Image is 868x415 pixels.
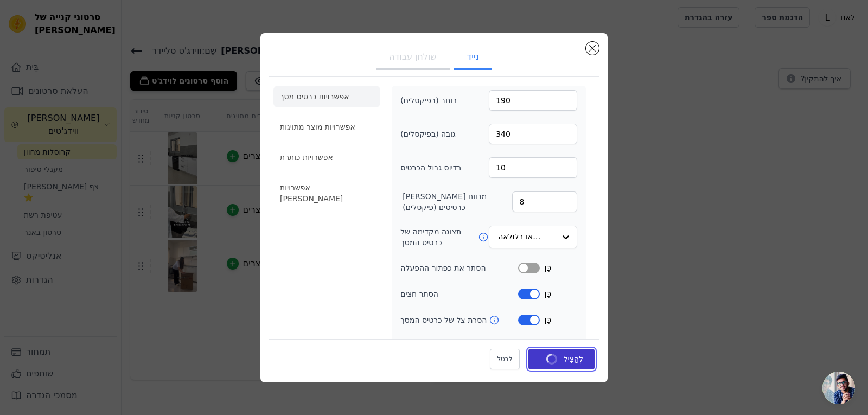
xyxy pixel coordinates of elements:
font: אפשרויות מוצר מתויגות [280,123,355,131]
font: רדיוס גבול הכרטיס [400,163,461,172]
font: נייד [467,52,479,62]
font: גובה (בפיקסלים) [400,130,456,138]
font: לְבַטֵל [497,355,512,363]
font: כֵּן [544,263,551,273]
font: מרווח [PERSON_NAME] כרטיסים (פיקסלים) [403,192,487,212]
font: אפשרויות כרטיס מסך [280,92,349,101]
font: שולחן עבודה [389,52,437,62]
button: סגור מודאל [586,42,599,55]
font: הסתר את כפתור ההפעלה [400,264,486,272]
font: תצוגה מקדימה של כרטיס המסך [400,227,461,247]
a: פתח צ'אט [822,372,855,404]
font: הסרת צל של כרטיס המסך [400,316,487,324]
font: לְהַצִיל [564,355,584,363]
font: הסתר חצים [400,290,438,298]
font: כֵּן [544,315,551,325]
font: רוחב (בפיקסלים) [400,96,457,105]
font: אפשרויות כותרת [280,153,333,162]
font: כֵּן [544,289,551,299]
font: אפשרויות [PERSON_NAME] [280,183,343,203]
